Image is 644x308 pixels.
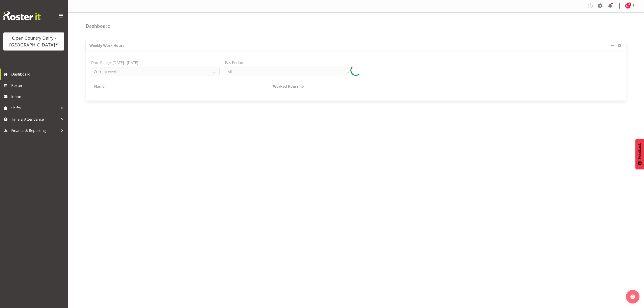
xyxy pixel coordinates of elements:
[8,35,60,48] div: Open Country Dairy - [GEOGRAPHIC_DATA]
[11,116,59,123] span: Time & Attendance
[11,127,59,134] span: Finance & Reporting
[11,82,65,89] span: Roster
[638,143,642,159] span: Feedback
[86,23,111,29] h4: Dashboard
[11,93,65,100] span: Inbox
[11,105,59,111] span: Shifts
[635,139,644,169] button: Feedback - Show survey
[11,71,65,78] span: Dashboard
[630,294,635,299] img: help-xxl-2.png
[625,3,630,9] img: stacey-allen7479.jpg
[3,11,41,20] img: Rosterit website logo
